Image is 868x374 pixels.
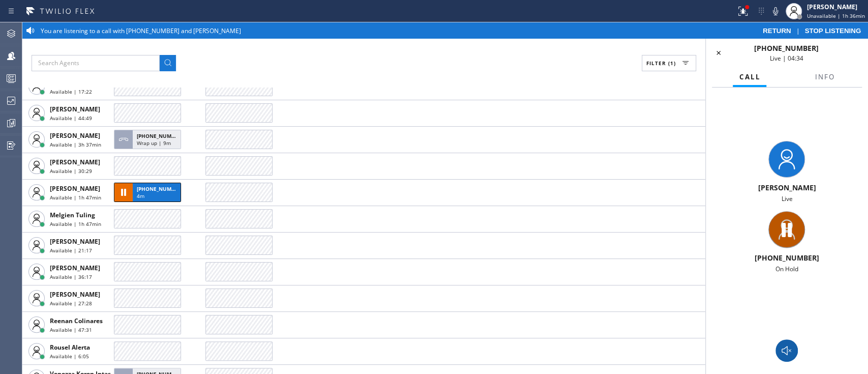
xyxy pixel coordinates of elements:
[50,290,100,299] span: [PERSON_NAME]
[50,264,100,272] span: [PERSON_NAME]
[799,26,866,35] button: STOP LISTENING
[809,67,841,87] button: Info
[50,105,100,113] span: [PERSON_NAME]
[807,3,865,11] div: [PERSON_NAME]
[50,184,100,193] span: [PERSON_NAME]
[807,12,865,19] span: Unavailable | 1h 36min
[41,26,241,35] span: You are listening to a call with [PHONE_NUMBER] and [PERSON_NAME]
[710,183,864,192] div: [PERSON_NAME]
[815,72,834,81] span: Info
[755,253,819,263] span: [PHONE_NUMBER]
[50,247,92,254] span: Available | 21:17
[50,131,100,140] span: [PERSON_NAME]
[50,141,101,148] span: Available | 3h 37min
[50,220,101,227] span: Available | 1h 47min
[733,67,766,87] button: Call
[758,26,796,35] button: RETURN
[775,339,798,362] button: Monitor Call
[32,55,160,71] input: Search Agents
[804,27,861,35] span: STOP LISTENING
[50,88,92,95] span: Available | 17:22
[739,72,760,81] span: Call
[642,55,696,71] button: Filter (1)
[50,317,103,325] span: Reenan Colinares
[137,192,144,199] span: 4m
[137,132,183,139] span: [PHONE_NUMBER]
[50,343,90,352] span: Rousel Alerta
[50,167,92,175] span: Available | 30:29
[114,127,184,152] button: [PHONE_NUMBER]Wrap up | 9m
[768,4,783,18] button: Mute
[781,194,792,203] span: Live
[646,60,676,67] span: Filter (1)
[137,185,183,192] span: [PHONE_NUMBER]
[114,180,184,205] button: [PHONE_NUMBER]4m
[758,26,866,35] div: |
[763,27,791,35] span: RETURN
[775,265,798,273] span: On Hold
[50,273,92,280] span: Available | 36:17
[50,158,100,166] span: [PERSON_NAME]
[50,114,92,122] span: Available | 44:49
[50,300,92,307] span: Available | 27:28
[137,139,171,147] span: Wrap up | 9m
[50,211,95,219] span: Melgien Tuling
[50,326,92,333] span: Available | 47:31
[769,54,803,63] span: Live | 04:34
[50,194,101,201] span: Available | 1h 47min
[754,43,819,53] span: [PHONE_NUMBER]
[50,353,89,360] span: Available | 6:05
[50,237,100,246] span: [PERSON_NAME]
